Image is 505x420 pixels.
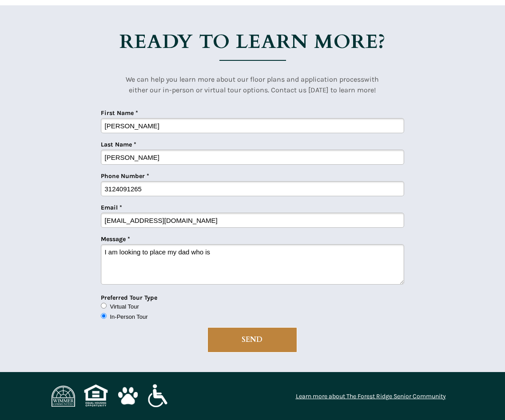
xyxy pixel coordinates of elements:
[101,204,122,211] span: Email *
[110,313,148,320] span: In-Person Tour
[101,235,130,243] span: Message *
[119,28,386,55] strong: READY TO LEARN MORE?
[101,294,157,301] span: Preferred Tour Type
[207,327,297,353] button: SEND
[185,75,364,83] span: arn more about our floor plans and application process
[101,141,136,148] span: Last Name *
[126,75,185,83] span: We can help you le
[296,392,446,400] a: Learn more about The Forest Ridge Senior Community
[101,172,149,180] span: Phone Number *
[110,303,139,310] span: Virtual Tour
[208,336,297,344] span: SEND
[101,109,138,117] span: First Name *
